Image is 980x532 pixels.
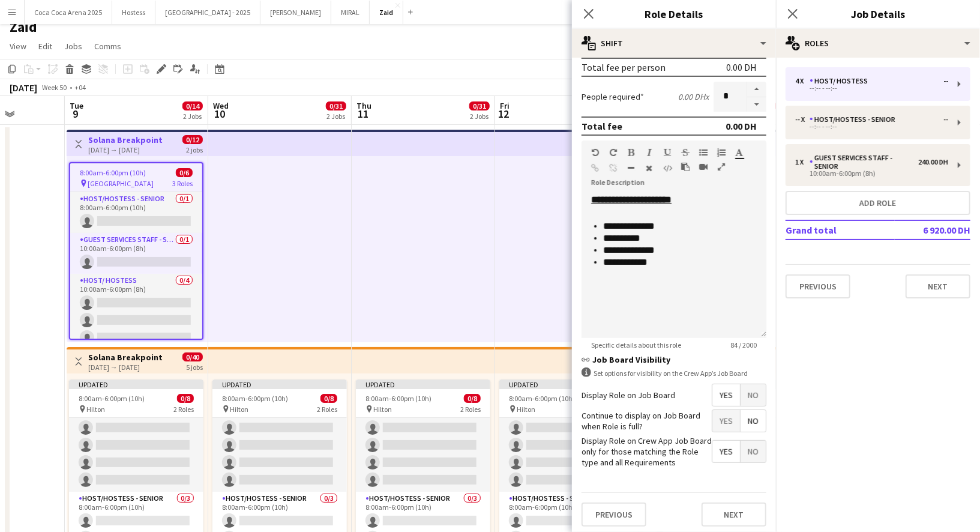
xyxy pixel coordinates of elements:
div: 0.00 DH x [678,91,709,102]
div: --:-- - --:-- [795,124,948,130]
span: 3 Roles [172,179,193,188]
td: 6 920.00 DH [895,220,970,240]
button: Redo [609,148,618,157]
div: Set options for visibility on the Crew App’s Job Board [582,367,766,379]
div: 0.00 DH [726,120,757,132]
span: 9 [68,107,83,121]
span: 84 / 2000 [721,340,766,349]
div: Total fee [582,120,622,132]
div: Updated [499,379,634,389]
div: Total fee per person [582,61,666,73]
button: Previous [786,274,850,298]
button: Bold [627,148,636,157]
h1: Zaid [10,18,37,36]
div: [DATE] [10,82,37,94]
h3: Solana Breakpoint [88,352,163,363]
div: 2 Jobs [326,112,346,121]
span: Jobs [64,41,82,52]
button: [PERSON_NAME] [260,1,331,24]
span: View [10,41,26,52]
button: Insert video [699,162,708,172]
button: Paste as plain text [681,162,690,172]
a: Jobs [59,38,87,54]
span: Comms [94,41,121,52]
span: Hilton [230,405,248,414]
button: Horizontal Line [627,163,636,173]
span: Specific details about this role [582,340,691,349]
div: 1 x [795,158,810,166]
label: Continue to display on Job Board when Role is full? [582,410,712,432]
div: Updated [356,379,490,389]
button: MIRAL [331,1,370,24]
span: No [741,410,766,432]
span: 2 Roles [173,405,194,414]
a: Edit [34,38,57,54]
a: View [5,38,31,54]
button: Coca Coca Arena 2025 [25,1,112,24]
span: Yes [712,441,740,462]
span: [GEOGRAPHIC_DATA] [88,179,154,188]
span: 8:00am-6:00pm (10h) [79,394,145,403]
div: Shift [572,29,776,58]
span: 0/12 [182,135,203,144]
span: 12 [498,107,510,121]
button: Ordered List [717,148,726,157]
span: Wed [213,100,229,111]
span: 10 [211,107,229,121]
span: Hilton [86,405,105,414]
div: --:-- - --:-- [795,85,948,91]
div: -- [943,77,948,85]
span: Edit [38,41,52,52]
div: Guest Services Staff - Senior [810,154,918,171]
div: [DATE] → [DATE] [88,145,163,154]
div: 2 Jobs [183,112,202,121]
div: Updated [69,379,203,389]
span: Thu [356,100,371,111]
span: 0/40 [182,352,203,361]
label: Display Role on Job Board [582,390,675,401]
h3: Solana Breakpoint [88,135,163,145]
span: Week 50 [40,83,70,92]
h3: Role Details [572,6,776,22]
span: 0/8 [464,394,481,403]
div: Host/ Hostess [810,77,873,85]
span: Yes [712,384,740,406]
button: Increase [747,82,766,97]
button: Text Color [735,148,744,157]
app-card-role: Guest Services Staff - Senior0/58:00am-6:00pm (10h) [212,381,347,492]
span: Yes [712,410,740,432]
button: Decrease [747,97,766,112]
div: 5 jobs [186,361,203,372]
span: No [741,384,766,406]
div: 2 Jobs [470,112,489,121]
button: Clear Formatting [645,163,654,173]
span: 0/14 [182,101,203,110]
button: Strikethrough [681,148,690,157]
button: Unordered List [699,148,708,157]
div: Roles [776,29,980,58]
button: Fullscreen [717,162,726,172]
app-card-role: Guest Services Staff - Senior0/110:00am-6:00pm (8h) [70,233,202,274]
button: [GEOGRAPHIC_DATA] - 2025 [155,1,260,24]
span: 8:00am-6:00pm (10h) [80,168,146,177]
div: +04 [74,83,86,92]
span: Hilton [517,405,535,414]
button: Previous [582,503,646,527]
button: Italic [645,148,654,157]
app-card-role: Host/ Hostess0/410:00am-6:00pm (8h) [70,274,202,367]
span: 0/8 [320,394,337,403]
div: Updated [212,379,347,389]
h3: Job Details [776,6,980,22]
app-job-card: 8:00am-6:00pm (10h)0/6 [GEOGRAPHIC_DATA]3 RolesHost/Hostess - Senior0/18:00am-6:00pm (10h) Guest ... [69,162,203,340]
span: 0/31 [326,101,346,110]
div: [DATE] → [DATE] [88,363,163,372]
div: 0.00 DH [726,61,757,73]
button: Underline [663,148,672,157]
div: 4 x [795,77,810,85]
app-card-role: Guest Services Staff - Senior0/58:00am-6:00pm (10h) [499,381,634,492]
div: 10:00am-6:00pm (8h) [795,171,948,177]
span: 8:00am-6:00pm (10h) [509,394,575,403]
span: Fri [500,100,510,111]
label: People required [582,91,644,102]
